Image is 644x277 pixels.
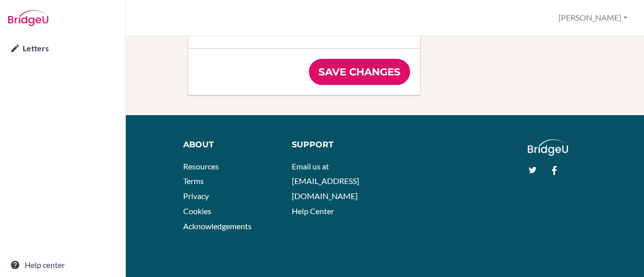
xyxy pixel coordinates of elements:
[183,221,252,231] a: Acknowledgements
[554,9,632,27] button: [PERSON_NAME]
[183,191,209,201] a: Privacy
[183,139,276,151] div: About
[183,206,211,216] a: Cookies
[292,206,334,216] a: Help Center
[309,59,410,85] input: Save changes
[2,38,123,58] a: Letters
[2,255,123,275] a: Help center
[292,161,359,201] a: Email us at [EMAIL_ADDRESS][DOMAIN_NAME]
[292,139,378,151] div: Support
[8,10,48,26] img: Bridge-U
[183,176,204,186] a: Terms
[528,139,569,156] img: logo_white@2x-f4f0deed5e89b7ecb1c2cc34c3e3d731f90f0f143d5ea2071677605dd97b5244.png
[183,161,219,171] a: Resources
